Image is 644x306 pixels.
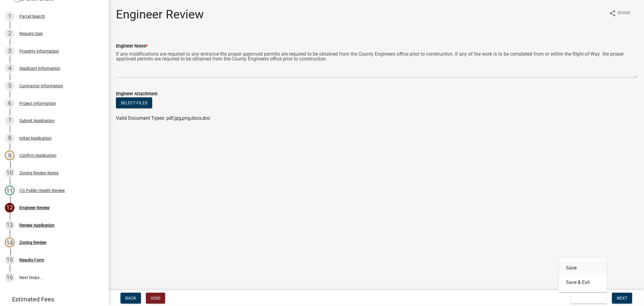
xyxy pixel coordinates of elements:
[5,151,14,160] div: 9
[19,153,56,158] div: Confirm Application
[559,258,607,292] div: Save & Exit
[5,186,14,195] div: 11
[5,220,14,230] div: 13
[116,97,152,108] button: Select files
[617,10,631,17] span: Share
[146,293,165,304] button: Void
[617,296,627,301] span: Next
[5,168,14,178] div: 10
[125,296,136,301] span: Back
[19,188,65,193] div: CG Public Health Review
[19,119,55,123] div: Submit Application
[5,46,14,56] div: 3
[5,99,14,108] div: 6
[116,115,210,121] span: Valid Document Types: pdf,jpg,png,docx,doc
[116,92,158,96] label: Engineer Attachment
[5,238,14,247] div: 14
[116,44,148,48] label: Engineer Notes
[19,206,50,210] div: Engineer Review
[604,7,636,19] button: shareShare
[19,136,52,140] div: Initial Application
[5,29,14,38] div: 2
[559,275,607,290] button: Save & Exit
[19,14,45,18] div: Parcel Search
[19,258,44,262] div: Results Form
[5,116,14,125] div: 7
[116,7,204,22] h1: Engineer Review
[19,240,46,245] div: Zoning Review
[5,63,14,73] div: 4
[5,255,14,265] div: 15
[19,66,60,70] div: Applicant Information
[609,10,616,17] i: share
[612,293,632,304] button: Next
[5,203,14,213] div: 12
[5,293,99,305] a: Estimated Fees
[19,49,59,53] div: Property Information
[571,293,607,304] button: Save & Exit
[5,11,14,21] div: 1
[19,101,56,106] div: Project Information
[575,296,599,301] span: Save & Exit
[120,293,141,304] button: Back
[5,81,14,91] div: 5
[19,171,59,175] div: Zoning Review Notes
[5,133,14,143] div: 8
[19,84,63,88] div: Contractor Information
[19,31,43,36] div: Require User
[19,223,55,227] div: Review Application
[559,261,607,275] button: Save
[5,273,14,282] div: 16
